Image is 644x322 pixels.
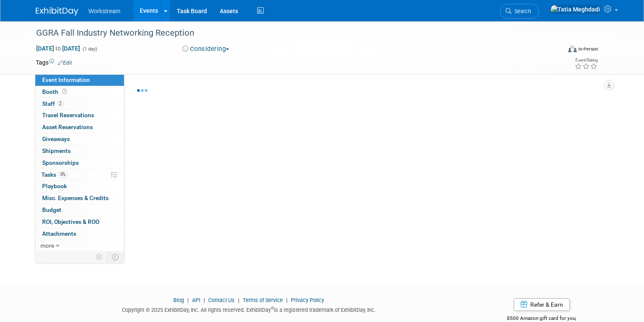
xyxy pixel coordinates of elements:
div: Copyright © 2025 ExhibitDay, Inc. All rights reserved. ExhibitDay is a registered trademark of Ex... [36,304,462,314]
div: Event Format [515,44,598,57]
span: (1 day) [82,46,97,52]
a: Search [500,4,539,19]
a: Edit [58,60,72,66]
span: Staff [42,100,63,107]
span: 0% [58,171,68,178]
span: Tasks [41,171,68,178]
img: ExhibitDay [36,7,78,16]
td: Personalize Event Tab Strip [92,251,107,263]
a: Privacy Policy [291,297,324,303]
a: Terms of Service [243,297,283,303]
a: Booth [35,86,124,98]
span: Booth not reserved yet [60,88,69,95]
a: Contact Us [208,297,235,303]
span: [DATE] [DATE] [36,45,80,52]
span: 2 [57,100,63,107]
span: Asset Reservations [42,124,93,130]
img: Tatia Meghdadi [550,5,601,14]
span: Giveaways [42,136,70,142]
a: ROI, Objectives & ROO [35,216,124,228]
img: Format-Inperson.png [568,45,577,52]
td: Toggle Event Tabs [106,251,124,263]
a: more [35,240,124,251]
span: ROI, Objectives & ROO [42,218,99,225]
a: API [192,297,200,303]
span: | [185,297,191,303]
img: loading... [137,89,147,92]
span: Misc. Expenses & Credits [42,195,109,201]
sup: ® [271,306,274,311]
a: Refer & Earn [514,298,570,311]
span: | [236,297,241,303]
a: Travel Reservations [35,110,124,121]
span: Shipments [42,147,71,154]
a: Staff2 [35,98,124,110]
td: Tags [36,58,72,67]
div: GGRA Fall Industry Networking Reception [33,25,550,41]
span: Attachments [42,230,76,237]
a: Asset Reservations [35,121,124,133]
span: Travel Reservations [42,112,94,119]
a: Event Information [35,74,124,86]
span: | [201,297,207,303]
div: Event Rating [575,58,598,62]
span: Playbook [42,183,67,189]
a: Blog [173,297,184,303]
a: Misc. Expenses & Credits [35,192,124,204]
span: to [54,45,62,52]
a: Sponsorships [35,157,124,169]
span: Budget [42,206,61,213]
div: In-Person [578,46,598,52]
a: Giveaways [35,133,124,145]
span: | [284,297,290,303]
a: Tasks0% [35,169,124,181]
button: Considering [179,45,233,54]
span: Event Information [42,76,90,83]
span: Booth [42,88,69,95]
span: Workstream [89,8,121,14]
span: Search [512,8,531,14]
span: more [40,242,54,249]
span: Sponsorships [42,159,79,166]
a: Playbook [35,181,124,192]
a: Shipments [35,145,124,157]
a: Budget [35,204,124,216]
a: Attachments [35,228,124,240]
